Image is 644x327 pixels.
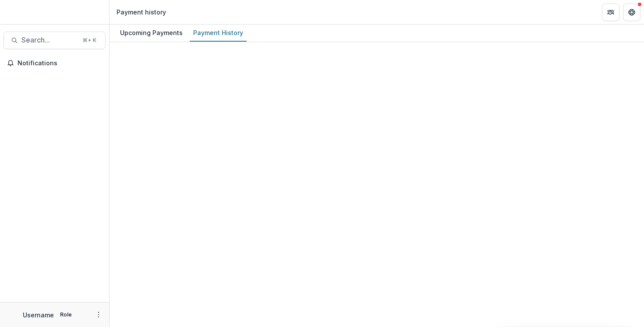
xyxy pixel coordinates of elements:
span: Search... [21,36,77,44]
div: Payment History [190,26,247,39]
button: Get Help [623,4,640,21]
button: Notifications [4,56,106,70]
button: More [93,309,104,320]
span: Notifications [18,60,102,67]
a: Upcoming Payments [117,25,186,42]
button: Partners [602,4,619,21]
div: Upcoming Payments [117,26,186,39]
p: Username [23,310,54,320]
a: Payment History [190,25,247,42]
p: Role [57,311,74,319]
button: Search... [4,32,106,49]
div: ⌘ + K [81,36,98,45]
div: Payment history [117,7,166,17]
nav: breadcrumb [113,6,170,18]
